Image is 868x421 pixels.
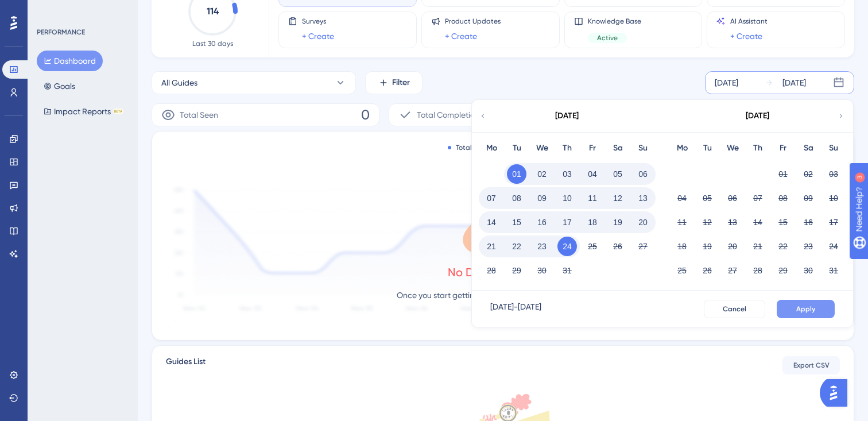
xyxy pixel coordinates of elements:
div: BETA [113,109,123,114]
div: [DATE] - [DATE] [490,300,541,318]
span: Knowledge Base [588,17,641,26]
button: 03 [557,164,577,184]
button: Dashboard [37,51,103,71]
div: Tu [695,141,720,155]
div: [DATE] [746,109,769,123]
span: Apply [796,304,815,314]
button: 11 [672,213,692,232]
button: 21 [748,237,768,256]
button: 05 [608,164,627,184]
button: 29 [507,261,526,280]
button: 04 [672,188,692,208]
span: Filter [392,76,410,90]
button: 16 [799,213,818,232]
button: 28 [482,261,501,280]
button: 01 [773,164,793,184]
button: 08 [773,188,793,208]
button: Export CSV [782,356,840,374]
span: Product Updates [445,17,501,26]
button: 13 [633,188,653,208]
span: 0 [361,106,370,124]
div: Th [745,141,770,155]
a: + Create [730,29,762,43]
button: 06 [723,188,742,208]
button: 27 [723,261,742,280]
button: 15 [773,213,793,232]
button: 05 [697,188,717,208]
button: Filter [365,71,423,94]
div: Th [555,141,580,155]
button: 07 [482,188,501,208]
span: Total Seen [180,108,218,122]
button: Apply [777,300,835,318]
div: We [720,141,745,155]
div: We [529,141,555,155]
button: 31 [824,261,843,280]
button: 27 [633,237,653,256]
button: 18 [583,213,602,232]
div: [DATE] [782,76,806,90]
a: + Create [302,29,334,43]
span: Surveys [302,17,334,26]
div: PERFORMANCE [37,28,85,37]
button: 17 [824,213,843,232]
button: Goals [37,76,82,96]
div: [DATE] [715,76,738,90]
a: + Create [445,29,477,43]
button: 30 [799,261,818,280]
span: All Guides [161,76,197,90]
button: 04 [583,164,602,184]
button: 22 [773,237,793,256]
button: 20 [723,237,742,256]
button: 29 [773,261,793,280]
button: 18 [672,237,692,256]
span: AI Assistant [730,17,768,26]
span: Last 30 days [192,39,233,48]
button: 07 [748,188,768,208]
button: Impact ReportsBETA [37,101,130,122]
span: Active [597,33,618,43]
button: 06 [633,164,653,184]
div: 3 [80,6,83,15]
div: Fr [770,141,796,155]
button: 31 [557,261,577,280]
button: All Guides [152,71,356,94]
button: 15 [507,213,526,232]
span: Guides List [166,355,206,376]
div: No Data to Show Yet [448,264,558,280]
button: 11 [583,188,602,208]
div: Mo [669,141,695,155]
button: 21 [482,237,501,256]
button: 20 [633,213,653,232]
button: 19 [697,237,717,256]
div: Su [630,141,656,155]
button: 10 [824,188,843,208]
button: 22 [507,237,526,256]
button: 23 [799,237,818,256]
button: 24 [557,237,577,256]
button: 01 [507,164,526,184]
button: 13 [723,213,742,232]
button: 14 [748,213,768,232]
div: Mo [479,141,504,155]
button: 09 [799,188,818,208]
button: 14 [482,213,501,232]
button: 24 [824,237,843,256]
button: 26 [608,237,627,256]
span: Total Completion [417,108,479,122]
div: Su [821,141,846,155]
div: Total Seen [448,143,490,152]
button: 30 [532,261,552,280]
button: 23 [532,237,552,256]
button: 12 [608,188,627,208]
button: 09 [532,188,552,208]
button: 26 [697,261,717,280]
div: Sa [605,141,630,155]
span: Export CSV [793,361,830,370]
button: 19 [608,213,627,232]
button: 10 [557,188,577,208]
button: 12 [697,213,717,232]
text: 114 [207,6,219,17]
div: Tu [504,141,529,155]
